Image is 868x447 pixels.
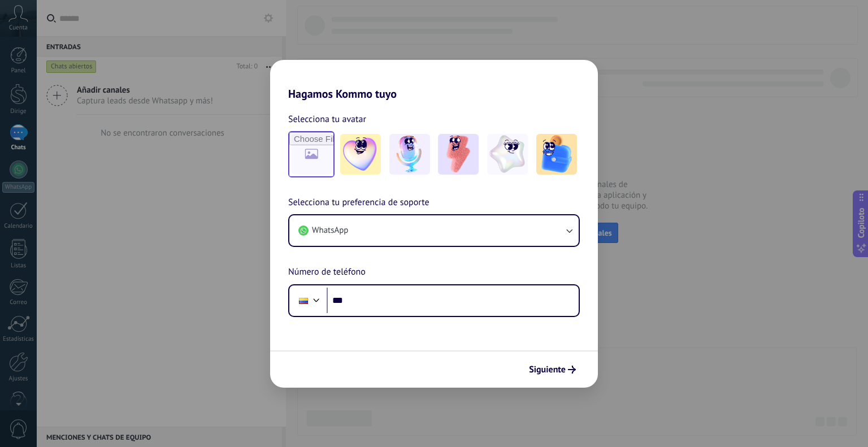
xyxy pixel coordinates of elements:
font: Selecciona tu preferencia de soporte [288,197,429,208]
font: Selecciona tu avatar [288,114,366,125]
font: Siguiente [529,364,566,375]
font: Número de teléfono [288,266,366,277]
img: -4.jpeg [487,134,528,175]
font: Hagamos Kommo tuyo [288,86,397,101]
img: -5.jpeg [536,134,577,175]
img: -3.jpeg [438,134,479,175]
img: -1.jpeg [340,134,381,175]
button: Siguiente [524,360,581,379]
button: WhatsApp [289,215,579,246]
div: Colombia: +57 [293,289,314,313]
img: -2.jpeg [389,134,430,175]
font: WhatsApp [312,225,348,236]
